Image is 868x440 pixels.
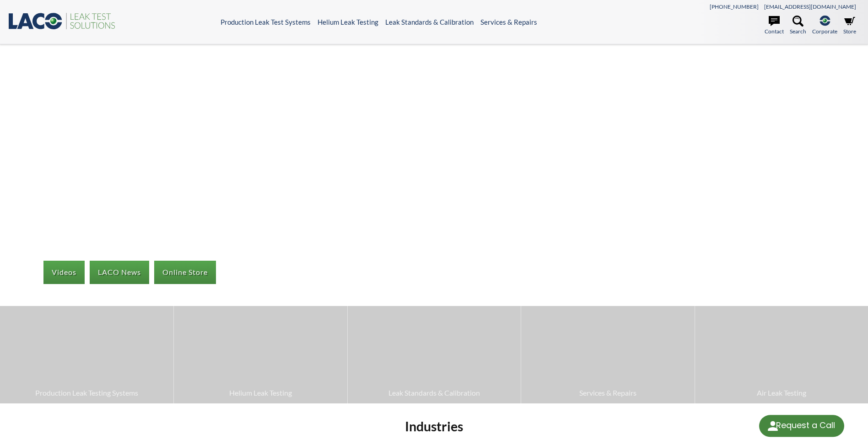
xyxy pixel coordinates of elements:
[776,415,835,436] div: Request a Call
[812,27,837,36] span: Corporate
[843,16,856,36] a: Store
[385,18,474,26] a: Leak Standards & Calibration
[5,387,169,399] span: Production Leak Testing Systems
[480,18,537,26] a: Services & Repairs
[764,3,856,10] a: [EMAIL_ADDRESS][DOMAIN_NAME]
[766,419,780,433] img: round button
[178,387,342,399] span: Helium Leak Testing
[43,261,85,284] a: Videos
[765,16,784,36] a: Contact
[352,387,516,399] span: Leak Standards & Calibration
[526,387,690,399] span: Services & Repairs
[221,18,311,26] a: Production Leak Test Systems
[695,306,868,403] a: Air Leak Testing
[184,418,683,435] h2: Industries
[790,16,806,36] a: Search
[759,415,844,437] div: Request a Call
[521,306,694,403] a: Services & Repairs
[90,261,149,284] a: LACO News
[700,387,863,399] span: Air Leak Testing
[348,306,521,403] a: Leak Standards & Calibration
[174,306,347,403] a: Helium Leak Testing
[318,18,378,26] a: Helium Leak Testing
[154,261,216,284] a: Online Store
[710,3,759,10] a: [PHONE_NUMBER]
